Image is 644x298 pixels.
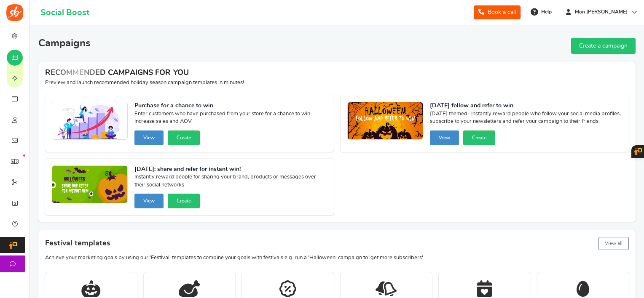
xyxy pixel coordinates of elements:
[52,166,127,204] img: Recommended Campaigns
[168,194,200,208] button: Create
[134,165,327,174] strong: [DATE]: share and refer for instant win!
[463,130,495,145] button: Create
[572,8,631,16] span: Mon [PERSON_NAME]
[134,173,327,190] span: Instantly reward people for sharing your brand, products or messages over their social networks
[45,79,629,87] p: Preview and launch recommended holiday season campaign templates in minutes!
[45,69,629,77] h4: RECOMMENDED CAMPAIGNS FOR YOU
[134,102,327,110] strong: Purchase for a chance to win
[430,110,623,127] span: [DATE] themed- Instantly reward people who follow your social media profiles, subscribe to your n...
[40,8,89,17] h1: Social Boost
[52,102,127,140] img: Recommended Campaigns
[430,102,623,110] strong: [DATE] follow and refer to win
[23,154,25,157] em: New
[134,110,327,127] span: Enter customers who have purchased from your store for a chance to win. Increase sales and AOV
[134,130,164,145] button: View
[45,235,629,252] h4: Festival templates
[474,5,521,19] a: Book a call
[134,194,164,208] button: View
[430,130,459,145] button: View
[348,102,423,140] img: Recommended Campaigns
[168,130,200,145] button: Create
[598,237,629,250] button: View all
[45,254,629,262] p: Achieve your marketing goals by using our 'Festival' templates to combine your goals with festiva...
[571,38,636,54] a: Create a campaign
[539,8,552,16] span: Help
[6,4,23,21] img: Social Boost
[527,5,556,19] a: Help
[38,38,91,49] h2: Campaigns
